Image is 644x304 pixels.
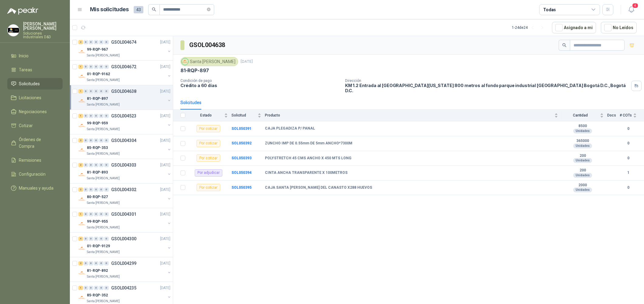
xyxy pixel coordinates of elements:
[104,261,109,265] div: 0
[99,138,104,143] div: 0
[19,157,41,164] span: Remisiones
[160,89,170,94] p: [DATE]
[94,40,98,44] div: 0
[87,151,120,156] p: Santa [PERSON_NAME]
[87,78,120,83] p: Santa [PERSON_NAME]
[601,22,637,33] button: No Leídos
[8,25,19,36] img: Company Logo
[197,154,220,162] div: Por cotizar
[160,162,170,168] p: [DATE]
[231,141,252,145] b: SOL050392
[94,286,98,290] div: 0
[241,59,253,65] p: [DATE]
[160,39,170,45] p: [DATE]
[87,120,108,126] p: 99-RQP-959
[87,268,108,274] p: 81-RQP-892
[87,145,108,151] p: 85-RQP-353
[87,201,120,205] p: Santa [PERSON_NAME]
[7,106,63,117] a: Negociaciones
[87,170,108,175] p: 81-RQP-893
[160,187,170,193] p: [DATE]
[189,110,231,121] th: Estado
[23,22,63,30] p: [PERSON_NAME] [PERSON_NAME]
[180,83,340,88] p: Crédito a 60 días
[111,212,136,216] p: GSOL004301
[78,261,83,265] div: 2
[111,237,136,241] p: GSOL004300
[89,163,93,167] div: 0
[78,212,83,216] div: 1
[345,83,629,93] p: KM 1.2 Entrada al [GEOGRAPHIC_DATA][US_STATE] 800 metros al fondo parque industrial [GEOGRAPHIC_D...
[195,169,222,177] div: Por adjudicar
[180,99,201,106] div: Solicitudes
[89,65,93,69] div: 0
[620,126,637,132] b: 0
[7,168,63,180] a: Configuración
[89,40,93,44] div: 0
[562,183,604,188] b: 2000
[104,138,109,143] div: 0
[87,127,120,132] p: Santa [PERSON_NAME]
[231,156,252,160] a: SOL050393
[78,171,86,178] img: Company Logo
[134,6,143,13] span: 43
[19,80,40,87] span: Solicitudes
[197,125,220,132] div: Por cotizar
[19,122,33,129] span: Cotizar
[111,286,136,290] p: GSOL004235
[345,79,629,83] p: Dirección
[87,96,108,102] p: 81-RQP-897
[78,260,172,279] a: 2 0 0 0 0 0 GSOL004299[DATE] Company Logo81-RQP-892Santa [PERSON_NAME]
[99,286,104,290] div: 0
[7,50,63,62] a: Inicio
[78,122,86,129] img: Company Logo
[189,113,223,117] span: Estado
[78,163,83,167] div: 2
[562,113,599,117] span: Cantidad
[180,79,340,83] p: Condición de pago
[607,110,620,121] th: Docs
[620,155,637,161] b: 0
[99,114,104,118] div: 0
[87,71,110,77] p: 01-RQP-9162
[620,170,637,176] b: 1
[111,163,136,167] p: GSOL004303
[231,110,265,121] th: Solicitud
[265,185,372,190] b: CAJA SANTA [PERSON_NAME] DEL CANASTO X288 HUEVOS
[84,65,88,69] div: 0
[562,139,604,144] b: 365000
[207,7,211,12] span: close-circle
[7,182,63,194] a: Manuales y ayuda
[265,126,315,131] b: CAJA PLEGADIZA P/ PANAL
[7,7,38,15] img: Logo peakr
[89,237,93,241] div: 0
[78,196,86,203] img: Company Logo
[231,113,256,117] span: Solicitud
[78,161,172,181] a: 2 0 0 0 0 0 GSOL004303[DATE] Company Logo81-RQP-893Santa [PERSON_NAME]
[104,163,109,167] div: 0
[7,134,63,152] a: Órdenes de Compra
[562,110,607,121] th: Cantidad
[84,187,88,192] div: 0
[160,236,170,242] p: [DATE]
[78,284,172,304] a: 1 0 0 0 0 0 GSOL004235[DATE] Company Logo85-RQP-352Santa [PERSON_NAME]
[104,114,109,118] div: 0
[620,185,637,191] b: 0
[78,245,86,252] img: Company Logo
[94,65,98,69] div: 0
[573,158,592,163] div: Unidades
[78,137,172,156] a: 2 0 0 0 0 0 GSOL004304[DATE] Company Logo85-RQP-353Santa [PERSON_NAME]
[78,186,172,205] a: 2 0 0 0 0 0 GSOL004302[DATE] Company Logo80-RQP-527Santa [PERSON_NAME]
[111,89,136,93] p: GSOL004638
[84,40,88,44] div: 0
[94,212,98,216] div: 0
[182,58,188,65] img: Company Logo
[160,285,170,291] p: [DATE]
[78,269,86,277] img: Company Logo
[189,40,226,50] h3: GSOL004638
[111,187,136,192] p: GSOL004302
[160,113,170,119] p: [DATE]
[78,237,83,241] div: 4
[231,185,252,190] a: SOL050395
[111,261,136,265] p: GSOL004299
